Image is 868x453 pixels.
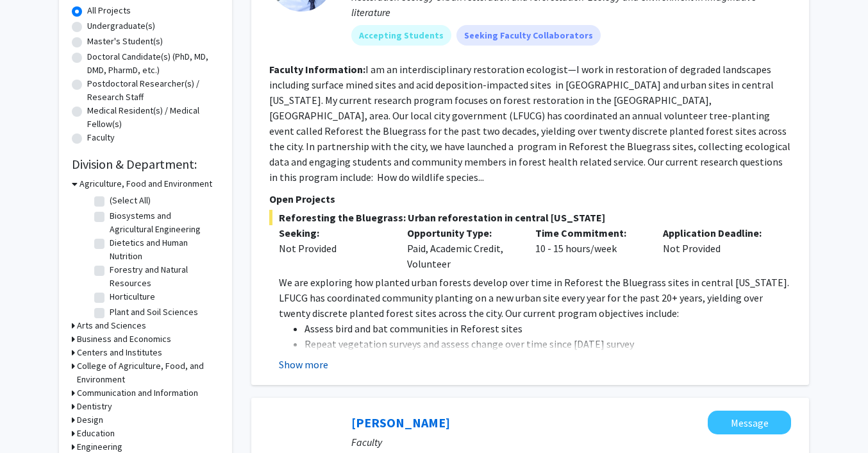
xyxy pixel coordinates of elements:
div: 10 - 15 hours/week [526,225,654,271]
fg-read-more: I am an interdisciplinary restoration ecologist—I work in restoration of degraded landscapes incl... [269,63,790,184]
p: We are exploring how planted urban forests develop over time in Reforest the Bluegrass sites in c... [279,275,791,321]
li: Repeat vegetation surveys and assess change over time since [DATE] survey [305,336,791,352]
label: Dietetics and Human Nutrition [110,236,216,263]
b: Faculty Information: [269,63,365,76]
h3: College of Agriculture, Food, and Environment [77,359,219,386]
label: Faculty [87,131,115,144]
button: Message Sarah D'Orazio [708,411,791,434]
h3: Arts and Sciences [77,319,146,332]
label: Medical Resident(s) / Medical Fellow(s) [87,104,219,131]
a: [PERSON_NAME] [351,415,450,431]
h3: Design [77,413,103,427]
label: Forestry and Natural Resources [110,263,216,290]
label: All Projects [87,4,131,17]
label: Horticulture [110,290,155,303]
p: Application Deadline: [663,225,772,241]
label: Master's Student(s) [87,35,163,48]
span: Reforesting the Bluegrass: Urban reforestation in central [US_STATE] [269,210,791,225]
mat-chip: Accepting Students [351,25,451,46]
p: Time Commitment: [535,225,644,241]
mat-chip: Seeking Faculty Collaborators [456,25,601,46]
label: (Select All) [110,194,151,207]
label: Postdoctoral Researcher(s) / Research Staff [87,77,219,104]
button: Show more [279,357,328,372]
h3: Dentistry [77,400,112,413]
h3: Business and Economics [77,332,171,346]
label: Undergraduate(s) [87,19,155,33]
p: Open Projects [269,191,791,207]
li: Assess bird and bat communities in Reforest sites [305,321,791,336]
h3: Agriculture, Food and Environment [79,177,212,191]
iframe: Chat [10,395,54,443]
label: Biosystems and Agricultural Engineering [110,209,216,236]
h3: Communication and Information [77,386,198,400]
div: Paid, Academic Credit, Volunteer [397,225,526,271]
p: Faculty [351,434,791,450]
h3: Education [77,427,115,440]
div: Not Provided [653,225,781,271]
label: Doctoral Candidate(s) (PhD, MD, DMD, PharmD, etc.) [87,50,219,77]
label: Plant and Soil Sciences [110,305,198,319]
h3: Centers and Institutes [77,346,162,359]
p: Seeking: [279,225,388,241]
h2: Division & Department: [72,157,219,172]
div: Not Provided [279,241,388,256]
p: Opportunity Type: [407,225,516,241]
